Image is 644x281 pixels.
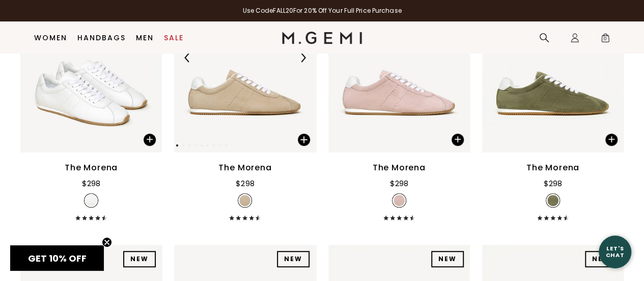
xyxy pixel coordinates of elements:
[277,251,310,267] div: NEW
[102,237,112,247] button: Close teaser
[599,245,631,258] div: Let's Chat
[600,35,610,45] span: 0
[123,251,156,267] div: NEW
[34,34,67,42] a: Women
[86,195,97,206] img: v_7385129910331_SWATCH_50x.jpg
[394,195,405,206] img: v_7385130008635_SWATCH_50x.jpg
[373,162,426,174] div: The Morena
[298,53,307,62] img: Next Arrow
[239,195,250,206] img: v_7385129943099_SWATCH_50x.jpg
[544,177,562,190] div: $298
[183,53,192,62] img: Previous Arrow
[218,162,271,174] div: The Morena
[10,245,104,271] div: GET 10% OFFClose teaser
[164,34,184,42] a: Sale
[136,34,154,42] a: Men
[28,252,87,265] span: GET 10% OFF
[282,32,362,44] img: M.Gemi
[65,162,118,174] div: The Morena
[236,177,254,190] div: $298
[390,177,408,190] div: $298
[547,195,558,206] img: v_7385130074171_SWATCH_50x.jpg
[431,251,464,267] div: NEW
[273,6,293,15] strong: FALL20
[82,177,100,190] div: $298
[585,251,618,267] div: NEW
[77,34,126,42] a: Handbags
[526,162,579,174] div: The Morena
